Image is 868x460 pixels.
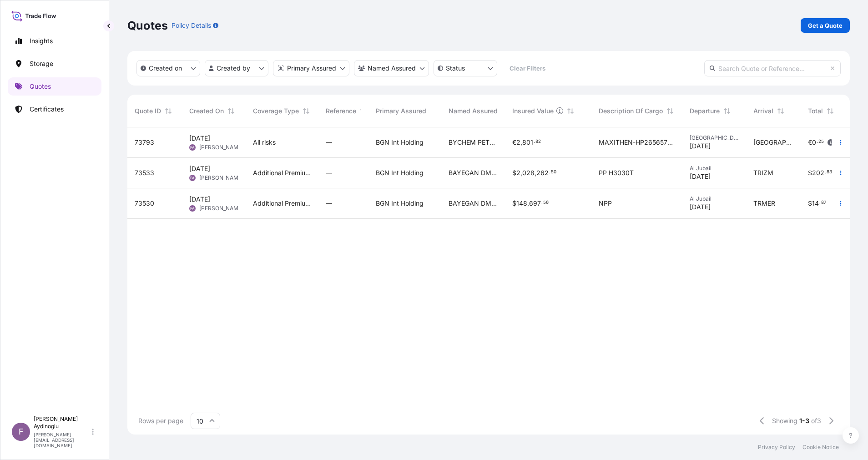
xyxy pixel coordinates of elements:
button: Sort [722,106,732,116]
span: [DATE] [189,164,210,173]
a: Certificates [8,100,101,118]
p: Named Assured [368,64,416,73]
span: $ [512,170,516,176]
span: 73793 [135,138,154,147]
span: . [819,201,821,204]
span: , [520,170,522,176]
span: . [825,171,826,174]
span: 25 [818,140,824,143]
span: [DATE] [690,202,711,212]
span: 82 [535,140,541,143]
span: 028 [522,170,535,176]
button: Sort [775,106,786,116]
span: BYCHEM PETROKIMYA SAN TIC [449,138,498,147]
span: Quote ID [135,106,161,116]
a: Quotes [8,77,101,96]
button: certificateStatus Filter options [434,60,497,76]
p: Status [446,64,465,73]
span: $ [512,200,516,207]
span: TRIZM [753,168,773,177]
span: , [527,200,529,207]
span: FA [190,204,195,213]
span: Description Of Cargo [599,106,663,116]
p: Insights [30,36,53,45]
span: 73533 [135,168,154,177]
span: [PERSON_NAME] [199,174,243,182]
span: 801 [522,139,533,146]
span: [GEOGRAPHIC_DATA] [753,138,793,147]
span: Al Jubail [690,165,739,172]
p: Created by [217,64,250,73]
span: 2 [516,170,520,176]
span: € [512,139,516,146]
span: BAYEGAN DMCC [449,199,498,208]
p: Primary Assured [287,64,336,73]
p: [PERSON_NAME][EMAIL_ADDRESS][DOMAIN_NAME] [34,432,90,448]
span: NPP [599,199,612,208]
span: 83 [827,171,832,174]
input: Search Quote or Reference... [704,60,841,76]
p: Quotes [127,18,168,33]
p: Clear Filters [510,64,545,73]
button: Sort [163,106,174,116]
button: Sort [226,106,237,116]
span: Insured Value [512,106,554,116]
span: . [541,201,543,204]
p: Certificates [30,105,64,114]
span: TRMER [753,199,775,208]
p: Quotes [30,82,51,91]
span: F [19,427,24,436]
span: 0 [812,139,816,146]
p: Cookie Notice [802,444,839,451]
span: Showing [772,416,797,425]
span: [DATE] [690,142,711,151]
p: Policy Details [172,21,211,30]
span: of 3 [811,416,821,425]
button: distributor Filter options [273,60,349,76]
span: € [808,139,812,146]
button: Sort [825,106,836,116]
span: [DATE] [189,195,210,204]
span: , [520,139,522,146]
a: Get a Quote [801,18,850,33]
span: , [535,170,536,176]
span: All risks [253,138,276,147]
span: Named Assured [449,106,498,116]
span: $ [808,170,812,176]
span: 87 [821,201,827,204]
button: Sort [301,106,312,116]
span: BGN Int Holding [376,199,424,208]
span: $ [808,200,812,207]
button: createdOn Filter options [136,60,200,76]
span: BGN Int Holding [376,138,424,147]
span: 262 [536,170,549,176]
span: 1-3 [799,416,809,425]
span: Created On [189,106,224,116]
span: 14 [812,200,819,207]
a: Privacy Policy [758,444,795,451]
span: . [817,140,818,143]
span: 202 [812,170,824,176]
span: BAYEGAN DMCC [449,168,498,177]
span: Additional Premium in respect of Persian Gulf WSRCC [253,168,311,177]
span: Additional Premium in respect of Persian Gulf WSRCC [253,199,311,208]
span: Arrival [753,106,773,116]
span: 2 [516,139,520,146]
a: Storage [8,55,101,73]
span: 56 [543,201,549,204]
span: — [326,168,332,177]
p: Storage [30,59,53,68]
span: Coverage Type [253,106,299,116]
span: [GEOGRAPHIC_DATA] [690,134,739,142]
span: Reference [326,106,356,116]
span: PP H3030T [599,168,634,177]
span: — [326,199,332,208]
p: Get a Quote [808,21,843,30]
span: . [549,171,550,174]
span: 697 [529,200,541,207]
span: 50 [551,171,556,174]
span: [PERSON_NAME] [199,144,243,151]
span: Primary Assured [376,106,426,116]
span: Rows per page [138,416,183,425]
